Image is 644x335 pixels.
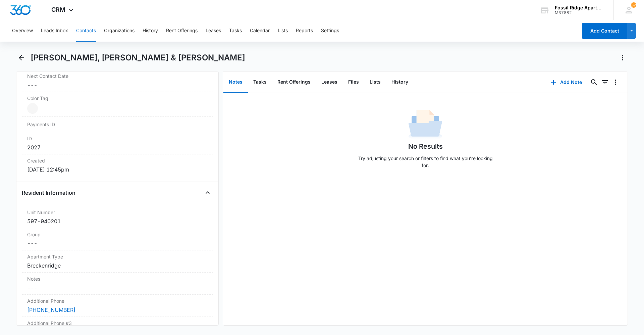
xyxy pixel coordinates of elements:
[22,273,213,295] div: Notes---
[27,320,208,327] label: Additional Phone #3
[22,70,213,92] div: Next Contact Date---
[343,72,364,93] button: Files
[555,5,604,10] div: account name
[206,20,221,42] button: Leases
[27,135,208,142] dt: ID
[229,20,242,42] button: Tasks
[22,295,213,317] div: Additional Phone[PHONE_NUMBER]
[386,72,414,93] button: History
[31,53,245,63] h1: [PERSON_NAME], [PERSON_NAME] & [PERSON_NAME]
[27,165,208,174] dd: [DATE] 12:45pm
[27,253,208,260] label: Apartment Type
[631,2,636,8] div: notifications count
[248,72,272,93] button: Tasks
[316,72,343,93] button: Leases
[22,154,213,176] div: Created[DATE] 12:45pm
[22,228,213,250] div: Group---
[544,74,589,90] button: Add Note
[582,23,627,39] button: Add Contact
[27,143,208,151] dd: 2027
[41,20,68,42] button: Leads Inbox
[27,284,208,292] dd: ---
[166,20,198,42] button: Rent Offerings
[27,95,208,102] label: Color Tag
[27,231,208,238] label: Group
[223,72,248,93] button: Notes
[22,206,213,228] div: Unit Number597-940201
[27,306,75,314] a: [PHONE_NUMBER]
[104,20,135,42] button: Organizations
[51,6,65,13] span: CRM
[408,141,443,151] h1: No Results
[589,77,599,88] button: Search...
[409,108,442,141] img: No Data
[27,81,208,89] dd: ---
[278,20,288,42] button: Lists
[27,239,208,247] dd: ---
[364,72,386,93] button: Lists
[16,52,26,63] button: Back
[27,275,208,282] label: Notes
[321,20,339,42] button: Settings
[27,297,208,304] label: Additional Phone
[296,20,313,42] button: Reports
[599,77,610,88] button: Filters
[22,92,213,117] div: Color Tag
[355,155,496,169] p: Try adjusting your search or filters to find what you’re looking for.
[27,261,208,270] div: Breckenridge
[22,132,213,154] div: ID2027
[27,209,208,216] label: Unit Number
[76,20,96,42] button: Contacts
[202,187,213,198] button: Close
[272,72,316,93] button: Rent Offerings
[250,20,270,42] button: Calendar
[27,217,208,225] div: 597-940201
[617,52,628,63] button: Actions
[555,10,604,15] div: account id
[12,20,33,42] button: Overview
[27,157,208,164] dt: Created
[610,77,621,88] button: Overflow Menu
[27,73,208,80] label: Next Contact Date
[22,117,213,132] div: Payments ID
[27,121,72,128] dt: Payments ID
[22,189,75,197] h4: Resident Information
[143,20,158,42] button: History
[631,2,636,8] span: 37
[22,250,213,273] div: Apartment TypeBreckenridge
